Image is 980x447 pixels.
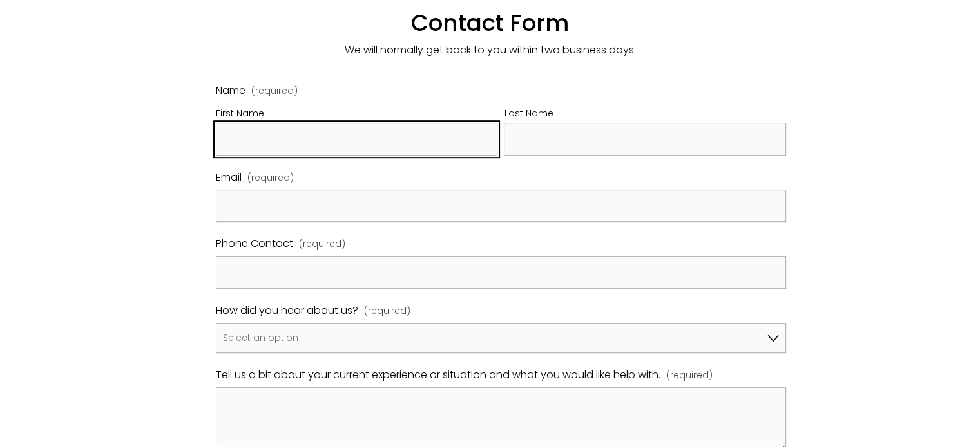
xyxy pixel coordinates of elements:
[216,82,245,100] span: Name
[299,236,345,253] span: (required)
[216,235,293,253] span: Phone Contact
[144,41,835,60] p: We will normally get back to you within two business days.
[504,105,786,123] div: Last Name
[251,86,298,95] span: (required)
[216,323,786,354] select: How did you hear about us?
[247,170,294,187] span: (required)
[216,366,660,385] span: Tell us a bit about your current experience or situation and what you would like help with.
[216,169,242,187] span: Email
[666,367,713,384] span: (required)
[216,302,358,320] span: How did you hear about us?
[364,303,410,320] span: (required)
[216,105,498,123] div: First Name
